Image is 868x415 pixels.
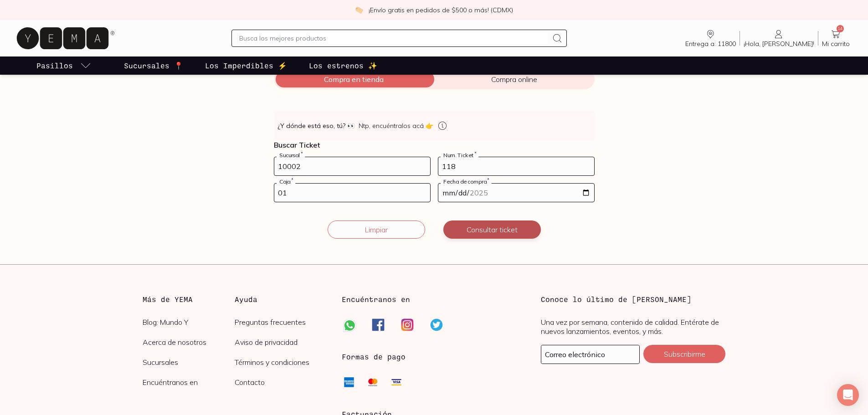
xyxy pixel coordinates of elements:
[740,29,818,48] a: ¡Hola, [PERSON_NAME]!
[369,5,513,15] p: ¡Envío gratis en pedidos de $500 o más! (CDMX)
[143,378,235,387] a: Encuéntranos en
[822,40,850,48] span: Mi carrito
[122,56,185,75] a: Sucursales 📍
[837,25,844,32] span: 14
[277,152,305,159] label: Sucursal
[35,56,93,75] a: pasillo-todos-link
[307,56,379,75] a: Los estrenos ✨
[643,345,725,363] button: Subscribirme
[443,220,541,239] button: Consultar ticket
[328,220,425,239] button: Limpiar
[235,338,327,347] a: Aviso de privacidad
[235,358,327,367] a: Términos y condiciones
[359,121,433,130] span: Ntp, encuéntralos acá 👉
[441,152,478,159] label: Num. Ticket
[309,60,377,71] p: Los estrenos ✨
[143,358,235,367] a: Sucursales
[235,378,327,387] a: Contacto
[818,29,853,48] a: 14Mi carrito
[682,29,740,48] a: Entrega a: 11800
[235,294,327,305] h3: Ayuda
[277,178,295,185] label: Caja
[441,178,492,185] label: Fecha de compra
[434,75,595,84] span: Compra online
[438,184,594,202] input: 14-05-2023
[239,33,548,44] input: Busca los mejores productos
[274,157,430,175] input: 728
[277,121,355,130] strong: ¿Y dónde está eso, tú?
[347,121,355,130] span: 👀
[143,294,235,305] h3: Más de YEMA
[36,60,73,71] p: Pasillos
[235,318,327,327] a: Preguntas frecuentes
[342,294,410,305] h3: Encuéntranos en
[342,351,406,362] h3: Formas de pago
[837,384,859,406] div: Open Intercom Messenger
[541,345,639,364] input: mimail@gmail.com
[143,338,235,347] a: Acerca de nosotros
[203,56,289,75] a: Los Imperdibles ⚡️
[274,140,595,149] p: Buscar Ticket
[685,40,736,48] span: Entrega a: 11800
[205,60,287,71] p: Los Imperdibles ⚡️
[744,40,814,48] span: ¡Hola, [PERSON_NAME]!
[274,184,430,202] input: 03
[143,318,235,327] a: Blog: Mundo Y
[355,6,363,14] img: check
[541,318,725,336] p: Una vez por semana, contenido de calidad. Entérate de nuevos lanzamientos, eventos, y más.
[124,60,183,71] p: Sucursales 📍
[541,294,725,305] h3: Conoce lo último de [PERSON_NAME]
[438,157,594,175] input: 123
[274,75,434,84] span: Compra en tienda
